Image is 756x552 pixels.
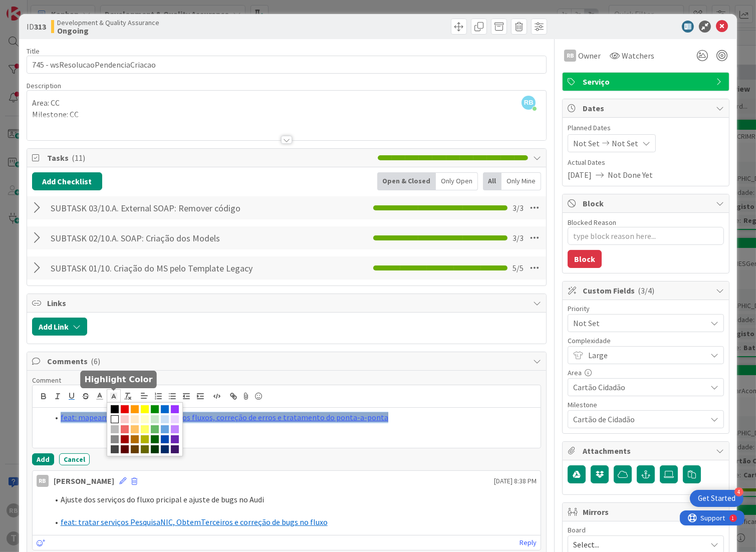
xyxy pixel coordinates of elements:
span: 3 / 3 [513,232,524,244]
input: Add Checklist... [47,199,269,217]
span: Comments [47,355,529,367]
span: 3 / 3 [513,202,524,214]
div: Open & Closed [377,172,436,190]
span: Block [583,197,711,209]
span: Links [47,297,529,309]
span: Not Set [573,137,600,149]
div: Only Open [436,172,478,190]
p: Milestone: CC [32,109,542,120]
div: Only Mine [501,172,541,190]
div: 1 [52,4,55,12]
span: 5 / 5 [513,262,524,274]
span: Planned Dates [568,123,724,133]
span: Attachments [583,445,711,457]
span: Comment [32,376,61,385]
span: Not Set [612,137,638,149]
span: Actual Dates [568,157,724,168]
input: Add Checklist... [47,229,269,247]
span: Large [588,348,701,362]
span: Owner [578,50,601,62]
div: Priority [568,305,724,312]
div: Milestone [568,401,724,408]
div: Area [568,369,724,376]
b: 313 [34,22,46,32]
div: Open Get Started checklist, remaining modules: 4 [690,490,743,507]
input: Add Checklist... [47,259,269,277]
span: Support [21,2,46,14]
div: All [483,172,501,190]
div: Complexidade [568,337,724,344]
span: ( 6 ) [91,356,100,366]
span: Development & Quality Assurance [57,19,159,27]
span: Select... [573,537,701,551]
span: RB [522,96,536,110]
label: Title [27,47,40,56]
button: Cancel [59,453,90,465]
a: feat: mapeamento dos dados entre os fluxos, correção de erros e tratamento do ponta-a-ponta [61,412,388,422]
p: Area: CC [32,97,542,109]
li: Ajuste dos serviços do fluxo pricipal e ajuste de bugs no Audi [49,494,537,505]
div: RB [37,475,49,487]
span: Cartão de Cidadão [573,412,701,426]
div: RB [564,50,576,62]
span: Dates [583,102,711,114]
span: [DATE] 8:38 PM [494,476,537,486]
span: Not Done Yet [608,169,653,181]
span: Not Set [573,316,701,330]
span: Custom Fields [583,285,711,297]
span: ID [27,21,46,33]
span: Tasks [47,152,373,164]
div: [PERSON_NAME] [54,475,114,487]
span: ( 11 ) [72,153,85,163]
span: Board [568,526,586,533]
span: Mirrors [583,506,711,518]
button: Add Link [32,318,87,336]
span: ( 3/4 ) [638,286,654,296]
span: Serviço [583,76,711,88]
button: Block [568,250,602,268]
span: Watchers [622,50,654,62]
div: 4 [734,487,743,496]
input: type card name here... [27,56,547,74]
button: Add [32,453,54,465]
button: Add Checklist [32,172,102,190]
div: Get Started [698,493,735,503]
a: Reply [520,536,537,549]
span: Cartão Cidadão [573,380,701,394]
h5: Highlight Color [84,375,152,384]
b: Ongoing [57,27,159,35]
a: feat: tratar serviços PesquisaNIC, ObtemTerceiros e correção de bugs no fluxo [61,517,328,527]
span: [DATE] [568,169,592,181]
span: Description [27,81,61,90]
label: Blocked Reason [568,218,616,227]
